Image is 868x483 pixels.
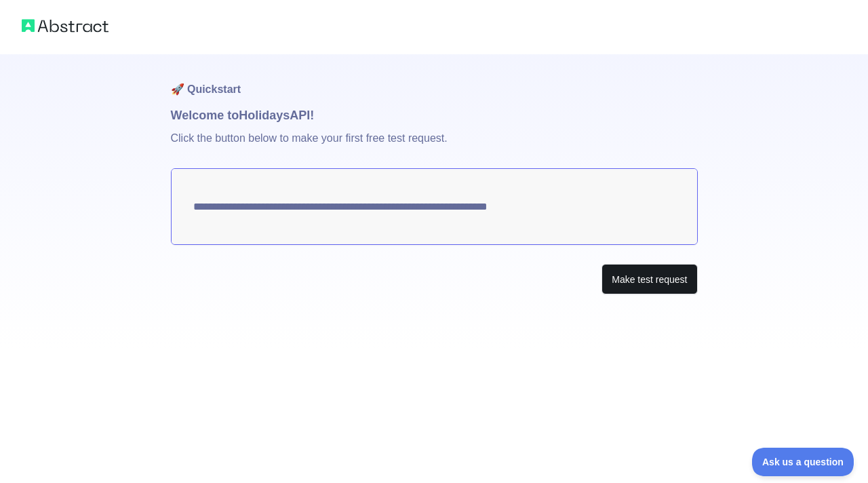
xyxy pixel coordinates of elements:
p: Click the button below to make your first free test request. [171,125,698,168]
iframe: Toggle Customer Support [752,448,854,476]
button: Make test request [601,264,697,294]
h1: 🚀 Quickstart [171,54,698,106]
h1: Welcome to Holidays API! [171,106,698,125]
img: Abstract logo [22,16,108,35]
